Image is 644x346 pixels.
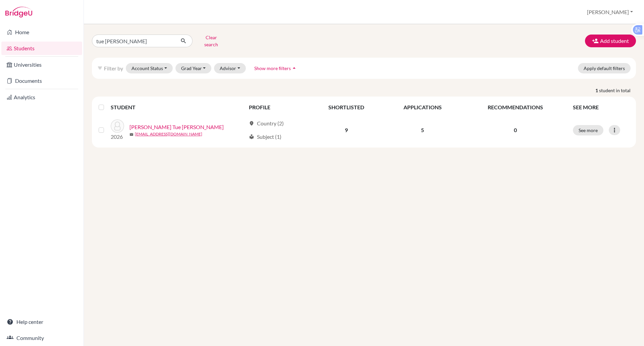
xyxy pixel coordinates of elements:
div: Subject (1) [249,133,281,141]
a: [EMAIL_ADDRESS][DOMAIN_NAME] [135,131,202,137]
th: APPLICATIONS [383,99,462,115]
i: filter_list [97,65,103,71]
button: Advisor [214,63,246,73]
p: 0 [466,126,565,134]
span: Filter by [104,65,123,71]
img: Bridge-U [5,7,32,17]
div: Country (2) [249,119,284,127]
span: Show more filters [254,65,291,71]
button: Grad Year [175,63,212,73]
button: Apply default filters [578,63,631,73]
th: PROFILE [245,99,309,115]
th: RECOMMENDATIONS [462,99,569,115]
a: Help center [1,315,82,329]
span: mail [129,132,133,136]
button: See more [573,125,603,135]
span: local_library [249,134,254,139]
a: [PERSON_NAME] Tue [PERSON_NAME] [129,123,224,131]
button: Add student [585,35,636,47]
a: Students [1,42,82,55]
button: [PERSON_NAME] [584,6,636,18]
button: Clear search [193,32,230,50]
strong: 1 [595,87,599,94]
th: SHORTLISTED [309,99,383,115]
td: 5 [383,115,462,145]
p: 2026 [111,133,124,141]
a: Analytics [1,91,82,104]
td: 9 [309,115,383,145]
button: Account Status [126,63,173,73]
span: student in total [599,87,636,94]
img: Nguyen, Hoang Tue Anh [111,119,124,133]
th: STUDENT [111,99,245,115]
a: Community [1,331,82,345]
a: Home [1,25,82,39]
button: Show more filtersarrow_drop_up [249,63,303,73]
a: Universities [1,58,82,71]
th: SEE MORE [569,99,633,115]
span: location_on [249,121,254,126]
a: Documents [1,74,82,88]
i: arrow_drop_up [291,65,298,71]
input: Find student by name... [92,35,175,47]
